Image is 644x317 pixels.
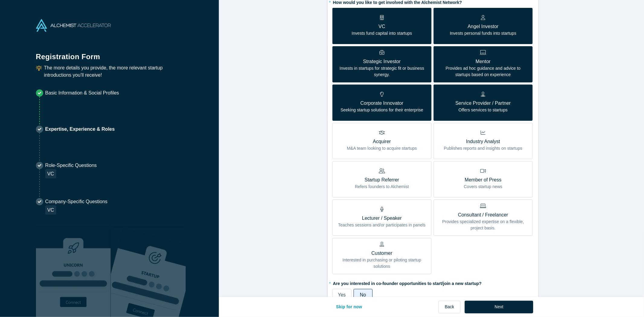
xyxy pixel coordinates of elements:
p: Service Provider / Partner [455,100,511,107]
p: Publishes reports and insights on startups [444,145,522,152]
button: Next [465,301,533,313]
p: Strategic Investor [337,58,427,65]
p: Role-Specific Questions [45,162,97,169]
div: VC [45,169,56,178]
p: Industry Analyst [444,138,522,145]
p: VC [352,23,412,30]
button: Skip for now [330,301,369,313]
p: Startup Referrer [355,176,409,184]
p: Lecturer / Speaker [338,215,426,222]
img: Alchemist Accelerator Logo [36,19,111,32]
div: VC [45,205,56,215]
span: Yes [338,292,346,297]
p: Provides ad hoc guidance and advice to startups based on experience [438,65,528,78]
label: Are you interested in co-founder opportunities to start/join a new startup? [332,278,533,287]
img: Prism AI [111,228,186,317]
p: Angel Investor [450,23,516,30]
p: Basic Information & Social Profiles [45,89,119,97]
p: Seeking startup solutions for their enterprise [341,107,423,113]
span: No [360,292,366,297]
p: Mentor [438,58,528,65]
p: M&A team looking to acquire startups [347,145,417,152]
p: Customer [337,250,427,257]
button: Back [438,301,460,313]
p: Company-Specific Questions [45,198,107,205]
p: Acquirer [347,138,417,145]
p: Invests personal funds into startups [450,30,516,37]
h1: Registration Form [36,45,183,62]
p: Provides specialized expertise on a flexible, project basis. [438,219,528,231]
p: Corporate Innovator [341,100,423,107]
p: Expertise, Experience & Roles [45,126,115,133]
img: Robust Technologies [36,228,111,317]
p: Interested in purchasing or piloting startup solutions [337,257,427,270]
p: Consultant / Freelancer [438,211,528,219]
p: Teaches sessions and/or participates in panels [338,222,426,228]
p: Invests fund capital into startups [352,30,412,37]
p: The more details you provide, the more relevant startup introductions you’ll receive! [44,64,183,79]
p: Offers services to startups [455,107,511,113]
p: Covers startup news [464,184,502,190]
p: Invests in startups for strategic fit or business synergy. [337,65,427,78]
p: Member of Press [464,176,502,184]
p: Refers founders to Alchemist [355,184,409,190]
